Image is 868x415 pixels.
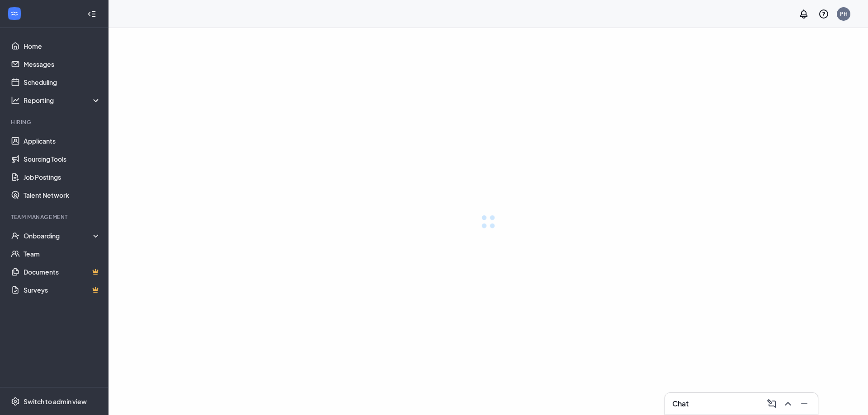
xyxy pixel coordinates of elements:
[24,168,101,186] a: Job Postings
[24,55,101,73] a: Messages
[798,9,809,19] svg: Notifications
[780,396,794,411] button: ChevronUp
[24,96,101,105] div: Reporting
[11,397,20,406] svg: Settings
[24,231,101,240] div: Onboarding
[11,96,20,105] svg: Analysis
[24,37,101,55] a: Home
[799,398,810,409] svg: Minimize
[10,9,19,18] svg: WorkstreamLogo
[24,263,101,281] a: DocumentsCrown
[672,399,689,409] h3: Chat
[764,396,778,411] button: ComposeMessage
[11,231,20,240] svg: UserCheck
[11,213,99,221] div: Team Management
[840,10,848,18] div: PH
[818,9,829,19] svg: QuestionInfo
[87,9,96,19] svg: Collapse
[24,150,101,168] a: Sourcing Tools
[24,281,101,299] a: SurveysCrown
[24,73,101,91] a: Scheduling
[796,396,811,411] button: Minimize
[783,398,793,409] svg: ChevronUp
[24,397,87,406] div: Switch to admin view
[766,398,777,409] svg: ComposeMessage
[24,186,101,204] a: Talent Network
[11,118,99,126] div: Hiring
[24,132,101,150] a: Applicants
[24,245,101,263] a: Team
